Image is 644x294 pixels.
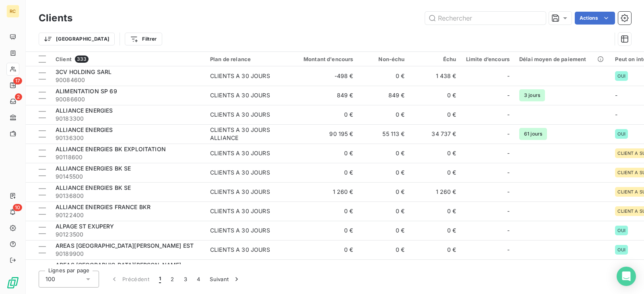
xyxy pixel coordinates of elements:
div: CLIENTS A 30 JOURS [210,91,270,99]
td: 0 € [358,66,410,86]
td: 0 € [410,240,461,259]
td: 0 € [289,144,358,163]
div: CLIENTS A 30 JOURS [210,226,270,234]
span: Client [56,56,72,62]
span: 61 jours [519,128,547,140]
span: - [507,130,510,138]
span: AREAS [GEOGRAPHIC_DATA][PERSON_NAME] EST [56,242,194,249]
div: Open Intercom Messenger [617,267,636,286]
td: 0 € [358,201,410,221]
td: 849 € [358,86,410,105]
td: 0 € [289,221,358,240]
div: CLIENTS A 30 JOURS [210,149,270,157]
td: 0 € [358,163,410,182]
div: CLIENTS A 30 JOURS ALLIANCE [210,126,284,142]
div: CLIENTS A 30 JOURS [210,188,270,196]
td: 0 € [289,201,358,221]
td: 55 113 € [358,124,410,144]
span: OUI [617,132,625,136]
span: ALPAGE ST EXUPERY [56,223,114,230]
td: 0 € [358,240,410,259]
div: Plan de relance [210,56,284,62]
button: Filtrer [125,33,162,45]
td: 0 € [358,182,410,201]
td: 0 € [289,259,358,279]
div: Délai moyen de paiement [519,56,605,62]
span: 3CV HOLDING SARL [56,68,111,75]
span: OUI [617,247,625,252]
span: - [615,111,617,118]
span: - [507,72,510,80]
div: CLIENTS A 30 JOURS [210,246,270,254]
div: Montant d'encours [294,56,353,62]
div: Limite d’encours [466,56,510,62]
td: 0 € [289,240,358,259]
span: 10 [13,204,22,211]
span: 90183300 [56,115,200,123]
td: 0 € [358,105,410,124]
td: 0 € [410,105,461,124]
td: 1 438 € [410,66,461,86]
td: 0 € [358,144,410,163]
span: 3 jours [519,89,545,101]
div: CLIENTS A 30 JOURS [210,169,270,177]
td: 0 € [289,105,358,124]
div: Non-échu [363,56,405,62]
button: 2 [166,271,179,288]
button: Actions [575,12,615,25]
td: 90 195 € [289,124,358,144]
span: 333 [75,56,89,63]
span: ALLIANCE ENERGIES [56,126,113,133]
span: ALLIANCE ENERGIES [56,107,113,114]
div: CLIENTS A 30 JOURS [210,72,270,80]
button: [GEOGRAPHIC_DATA] [39,33,115,45]
span: - [507,149,510,157]
td: 1 260 € [410,182,461,201]
span: - [507,111,510,119]
span: 90122400 [56,211,200,219]
span: - [507,91,510,99]
div: CLIENTS A 30 JOURS [210,111,270,119]
td: 1 260 € [289,182,358,201]
span: - [507,226,510,234]
td: 0 € [410,201,461,221]
button: Précédent [105,271,154,288]
button: 4 [192,271,205,288]
span: 90118600 [56,153,200,161]
span: - [507,207,510,215]
span: 90123500 [56,230,200,238]
td: 0 € [410,259,461,279]
span: ALLIANCE ENERGIES FRANCE BKR [56,204,151,210]
span: 90136800 [56,192,200,200]
td: 0 € [410,221,461,240]
span: 2 [15,93,22,101]
span: 90189900 [56,250,200,258]
td: 0 € [410,144,461,163]
td: 0 € [410,86,461,105]
span: ALIMENTATION SP 69 [56,88,117,95]
button: Suivant [205,271,246,288]
td: 0 € [358,259,410,279]
button: 1 [154,271,166,288]
img: Logo LeanPay [6,276,19,289]
span: ALLIANCE ENERGIES BK EXPLOITATION [56,146,166,152]
input: Rechercher [425,12,546,25]
span: 1 [159,275,161,283]
span: ALLIANCE ENERGIES BK SE [56,184,131,191]
span: - [507,246,510,254]
div: RC [6,5,19,18]
h3: Clients [39,11,72,25]
span: OUI [617,228,625,233]
td: 0 € [358,221,410,240]
button: 3 [179,271,192,288]
span: 100 [45,275,55,283]
span: OUI [617,74,625,78]
span: - [507,169,510,177]
td: -498 € [289,66,358,86]
td: 34 737 € [410,124,461,144]
td: 849 € [289,86,358,105]
span: 90086600 [56,95,200,103]
td: 0 € [410,163,461,182]
td: 0 € [289,163,358,182]
span: 90145500 [56,173,200,181]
